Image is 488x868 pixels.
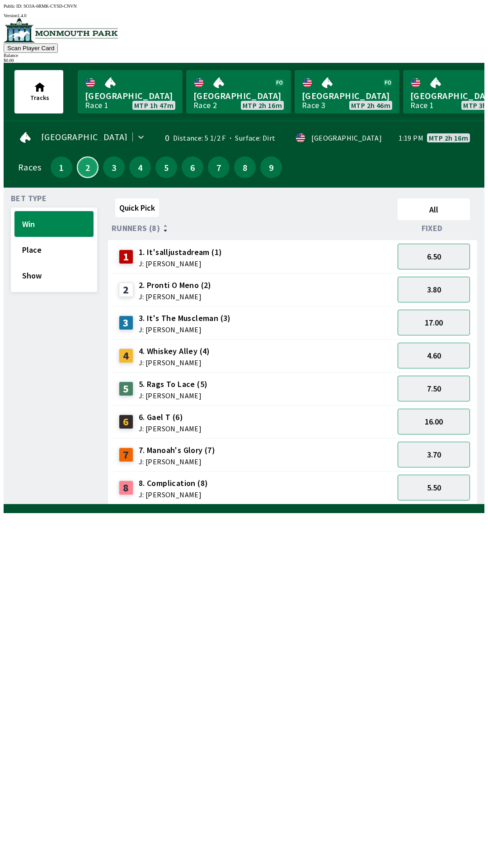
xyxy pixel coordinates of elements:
span: [GEOGRAPHIC_DATA] [193,90,284,102]
button: 1 [51,156,72,178]
span: Runners (8) [112,225,160,232]
button: 5.50 [398,475,470,500]
button: 3.80 [398,277,470,302]
span: 7.50 [427,383,441,394]
span: 2. Pronti O Meno (2) [139,279,211,291]
button: 16.00 [398,409,470,434]
span: 8. Complication (8) [139,477,208,489]
div: 3 [119,316,133,330]
button: 17.00 [398,310,470,335]
span: J: [PERSON_NAME] [139,392,208,399]
span: [GEOGRAPHIC_DATA] [85,90,175,102]
button: 9 [260,156,282,178]
span: [GEOGRAPHIC_DATA] [302,90,392,102]
button: 7 [208,156,230,178]
div: 1 [119,250,133,264]
div: Race 1 [85,102,108,109]
span: Tracks [30,94,49,102]
button: 3.70 [398,442,470,467]
span: J: [PERSON_NAME] [139,491,208,498]
span: Quick Pick [119,203,155,213]
button: All [398,198,470,220]
button: 2 [77,156,99,178]
div: 7 [119,448,133,462]
div: Fixed [394,224,474,233]
span: [GEOGRAPHIC_DATA] [41,133,128,141]
div: 5 [119,382,133,396]
span: 16.00 [425,416,443,427]
span: All [402,204,466,215]
span: Show [22,270,86,281]
div: Public ID: [4,4,484,9]
a: [GEOGRAPHIC_DATA]Race 2MTP 2h 16m [186,70,291,113]
button: 6.50 [398,244,470,269]
button: Quick Pick [115,198,159,217]
span: 4 [131,164,149,170]
span: Fixed [422,225,443,232]
span: 5 [158,164,175,170]
button: 7.50 [398,376,470,401]
span: Bet Type [11,195,47,202]
span: 5.50 [427,482,441,493]
span: 1. It'salljustadream (1) [139,246,222,258]
span: 3.70 [427,449,441,460]
span: 6.50 [427,251,441,262]
span: Place [22,245,86,255]
span: SO3A-6RMK-CYSD-CNVN [23,4,77,9]
span: MTP 2h 16m [243,102,282,109]
img: venue logo [4,18,118,42]
span: 5. Rags To Lace (5) [139,378,208,390]
button: 3 [103,156,125,178]
div: Balance [4,53,484,58]
span: MTP 2h 46m [351,102,390,109]
button: 4 [129,156,151,178]
button: Show [14,263,94,288]
div: Races [18,164,41,171]
span: 3 [105,164,122,170]
span: MTP 1h 47m [134,102,174,109]
div: Race 1 [410,102,434,109]
div: $ 0.00 [4,58,484,63]
div: Race 3 [302,102,325,109]
div: 2 [119,283,133,297]
div: Version 1.4.0 [4,13,484,18]
button: 5 [155,156,177,178]
div: 6 [119,415,133,429]
div: 4 [119,349,133,363]
button: Scan Player Card [4,43,58,53]
span: 3. It's The Muscleman (3) [139,312,231,324]
span: Surface: Dirt [226,133,276,142]
span: 4. Whiskey Alley (4) [139,345,210,357]
button: 4.60 [398,343,470,368]
span: Win [22,219,86,229]
a: [GEOGRAPHIC_DATA]Race 1MTP 1h 47m [78,70,183,113]
span: J: [PERSON_NAME] [139,458,215,465]
div: [GEOGRAPHIC_DATA] [311,134,382,142]
span: 6. Gael T (6) [139,411,202,423]
span: 1 [53,164,70,170]
button: Win [14,211,94,237]
span: J: [PERSON_NAME] [139,425,202,432]
span: J: [PERSON_NAME] [139,260,222,267]
span: Distance: 5 1/2 F [173,133,226,142]
span: 7 [210,164,227,170]
button: 6 [182,156,203,178]
span: MTP 2h 16m [429,134,468,142]
span: 3.80 [427,284,441,295]
div: 0 [157,134,169,142]
div: Runners (8) [112,224,394,233]
span: 7. Manoah's Glory (7) [139,444,215,456]
span: 8 [236,164,253,170]
span: 6 [184,164,201,170]
span: 1:19 PM [399,134,423,142]
button: 8 [234,156,256,178]
div: Race 2 [193,102,217,109]
span: 4.60 [427,350,441,361]
span: J: [PERSON_NAME] [139,326,231,333]
span: 17.00 [425,317,443,328]
button: Place [14,237,94,263]
a: [GEOGRAPHIC_DATA]Race 3MTP 2h 46m [295,70,399,113]
div: 8 [119,481,133,495]
button: Tracks [14,70,63,113]
span: 9 [263,164,280,170]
